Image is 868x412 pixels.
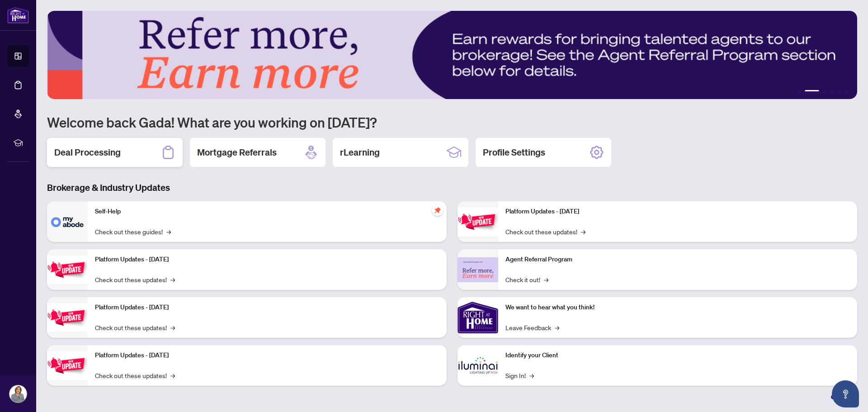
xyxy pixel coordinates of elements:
img: Profile Icon [9,385,27,403]
h2: Mortgage Referrals [197,146,277,159]
button: 1 [797,90,801,94]
button: 5 [837,90,841,94]
img: Platform Updates - July 8, 2025 [47,351,88,380]
img: Platform Updates - September 16, 2025 [47,256,88,284]
a: Check out these updates!→ [95,370,175,380]
p: Agent Referral Program [505,255,850,265]
span: → [555,322,559,332]
img: Slide 1 [47,11,857,99]
span: → [170,275,175,284]
a: Sign In!→ [505,370,534,380]
img: Identify your Client [458,345,498,386]
p: Platform Updates - [DATE] [95,255,439,265]
p: Platform Updates - [DATE] [95,350,439,360]
p: Identify your Client [505,350,850,360]
img: We want to hear what you think! [458,297,498,338]
a: Check out these updates!→ [505,227,585,237]
a: Check it out!→ [505,275,548,284]
img: Platform Updates - June 23, 2025 [458,208,498,236]
img: Self-Help [47,201,88,242]
a: Check out these updates!→ [95,322,175,332]
span: → [170,370,175,380]
h1: Welcome back Gada! What are you working on [DATE]? [47,114,857,131]
img: logo [7,7,29,24]
h3: Brokerage & Industry Updates [47,181,857,194]
button: 6 [844,90,848,94]
img: Platform Updates - July 21, 2025 [47,303,88,332]
button: 3 [823,90,826,94]
button: 4 [830,90,834,94]
h2: Deal Processing [54,146,121,159]
a: Check out these guides!→ [95,227,171,237]
h2: Profile Settings [483,146,545,159]
a: Check out these updates!→ [95,275,175,284]
span: → [166,227,171,237]
h2: rLearning [340,146,380,159]
span: → [170,322,175,332]
span: → [581,227,585,237]
p: Platform Updates - [DATE] [95,303,439,313]
span: → [529,370,534,380]
button: Open asap [832,380,859,407]
p: Self-Help [95,207,439,217]
a: Leave Feedback→ [505,322,559,332]
p: Platform Updates - [DATE] [505,207,850,217]
img: Agent Referral Program [458,257,498,282]
span: → [544,275,548,284]
button: 2 [805,90,819,94]
span: pushpin [432,205,443,216]
p: We want to hear what you think! [505,303,850,313]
